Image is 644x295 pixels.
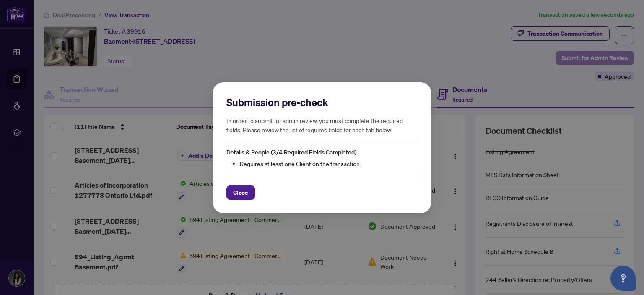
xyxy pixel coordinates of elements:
span: Details & People (3/4 Required Fields Completed) [226,149,356,156]
h2: Submission pre-check [226,96,418,109]
span: Close [233,185,248,199]
li: Requires at least one Client on the transaction [240,159,418,168]
button: Close [226,185,255,199]
button: Open asap [610,266,636,291]
h5: In order to submit for admin review, you must complete the required fields. Please review the lis... [226,116,418,134]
